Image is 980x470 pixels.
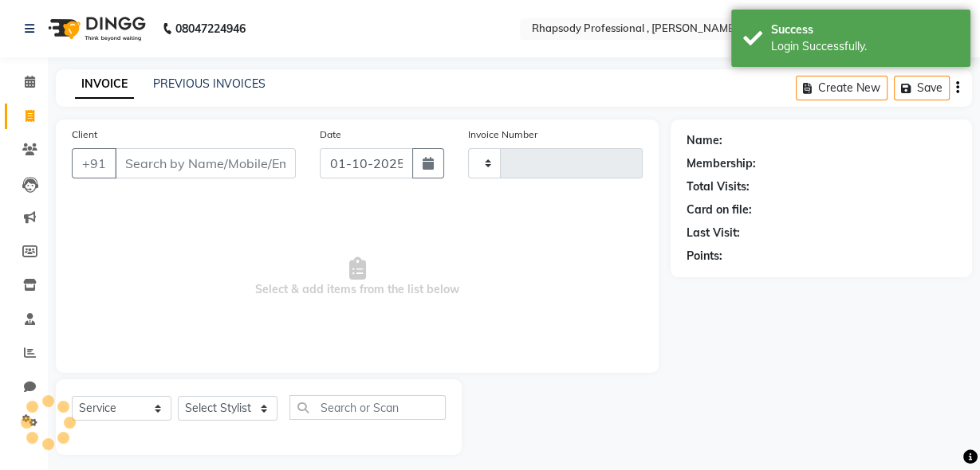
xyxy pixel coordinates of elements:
[75,70,134,99] a: INVOICE
[796,76,888,100] button: Create New
[41,6,150,51] img: logo
[468,127,537,142] label: Invoice Number
[687,225,740,241] div: Last Visit:
[687,202,752,218] div: Card on file:
[153,76,266,91] a: PREVIOUS INVOICES
[115,148,296,178] input: Search by Name/Mobile/Email/Code
[320,127,341,142] label: Date
[687,132,722,149] div: Name:
[72,148,116,178] button: +91
[771,22,958,38] div: Success
[72,198,643,357] span: Select & add items from the list below
[894,76,950,100] button: Save
[687,178,750,195] div: Total Visits:
[72,127,97,142] label: Client
[687,155,756,172] div: Membership:
[175,6,246,51] b: 08047224946
[289,395,446,420] input: Search or Scan
[687,248,722,264] div: Points:
[771,38,958,55] div: Login Successfully.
